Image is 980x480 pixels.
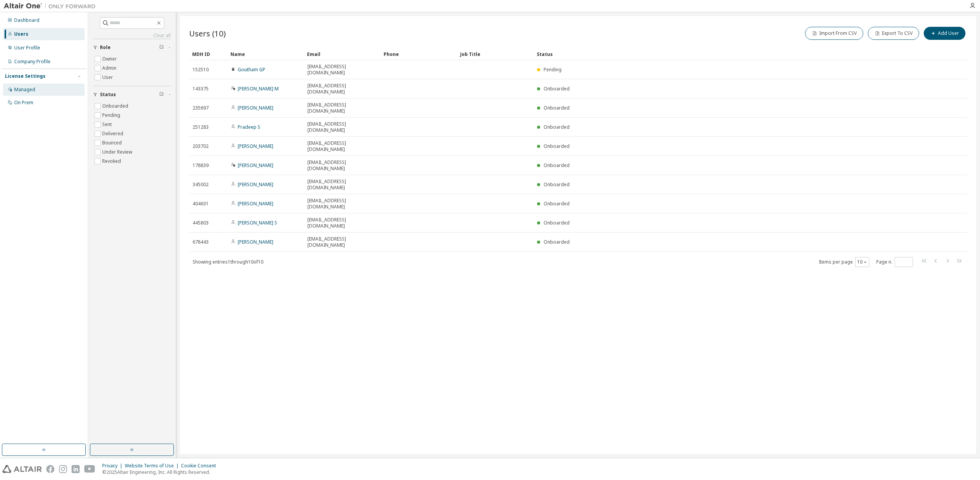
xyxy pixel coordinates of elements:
span: 152510 [193,67,209,73]
span: Clear filter [159,92,164,98]
span: 203702 [193,143,209,149]
span: [EMAIL_ADDRESS][DOMAIN_NAME] [307,198,377,210]
span: Clear filter [159,44,164,51]
span: [EMAIL_ADDRESS][DOMAIN_NAME] [307,83,377,95]
label: Revoked [102,157,122,166]
span: Showing entries 1 through 10 of 10 [193,259,263,265]
span: 678443 [193,239,209,245]
a: [PERSON_NAME] [238,105,273,111]
label: Under Review [102,147,134,157]
div: Users [14,31,28,37]
label: Bounced [102,138,123,147]
span: Pending [544,66,562,73]
a: [PERSON_NAME] [238,162,273,169]
div: Status [537,48,927,60]
label: Sent [102,120,113,129]
span: 345002 [193,182,209,188]
a: Goutham GP [238,66,265,73]
div: Job Title [460,48,531,60]
span: Status [100,92,116,98]
label: Delivered [102,129,125,138]
button: 10 [857,259,867,265]
div: Email [307,48,377,60]
img: Altair One [4,2,100,10]
span: Onboarded [544,220,570,226]
div: User Profile [14,45,40,51]
a: [PERSON_NAME] [238,239,273,245]
label: User [102,73,114,82]
label: Admin [102,64,118,73]
img: facebook.svg [46,465,54,473]
span: Onboarded [544,85,570,92]
span: Onboarded [544,105,570,111]
a: [PERSON_NAME] [238,200,273,207]
span: Onboarded [544,143,570,149]
div: Cookie Consent [181,463,220,469]
span: 235697 [193,105,209,111]
span: Onboarded [544,181,570,188]
div: Phone [384,48,454,60]
span: 178839 [193,162,209,169]
div: Managed [14,87,35,93]
span: [EMAIL_ADDRESS][DOMAIN_NAME] [307,217,377,229]
a: [PERSON_NAME] [238,143,273,149]
button: Add User [924,27,965,40]
span: Onboarded [544,200,570,207]
button: Status [93,86,171,103]
span: 404631 [193,201,209,207]
img: linkedin.svg [72,465,80,473]
span: 143375 [193,86,209,92]
img: instagram.svg [59,465,67,473]
a: [PERSON_NAME] [238,181,273,188]
a: Clear all [93,33,171,39]
span: Onboarded [544,162,570,169]
span: [EMAIL_ADDRESS][DOMAIN_NAME] [307,159,377,172]
span: [EMAIL_ADDRESS][DOMAIN_NAME] [307,64,377,76]
a: Pradeep S [238,124,260,130]
img: altair_logo.svg [2,465,42,473]
span: Role [100,44,111,51]
span: Page n. [876,257,913,267]
span: [EMAIL_ADDRESS][DOMAIN_NAME] [307,236,377,248]
a: [PERSON_NAME] S [238,220,277,226]
label: Owner [102,54,118,64]
span: [EMAIL_ADDRESS][DOMAIN_NAME] [307,140,377,152]
span: [EMAIL_ADDRESS][DOMAIN_NAME] [307,121,377,133]
span: [EMAIL_ADDRESS][DOMAIN_NAME] [307,179,377,191]
img: youtube.svg [84,465,95,473]
div: MDH ID [192,48,224,60]
div: Dashboard [14,17,39,23]
button: Export To CSV [868,27,919,40]
div: On Prem [14,100,33,106]
span: Onboarded [544,124,570,130]
span: [EMAIL_ADDRESS][DOMAIN_NAME] [307,102,377,114]
div: Name [230,48,301,60]
div: Privacy [102,463,125,469]
span: Onboarded [544,239,570,245]
label: Pending [102,111,122,120]
label: Onboarded [102,102,130,111]
span: 251283 [193,124,209,130]
span: Items per page [819,257,869,267]
div: Company Profile [14,59,51,65]
button: Import From CSV [805,27,863,40]
button: Role [93,39,171,56]
a: [PERSON_NAME] M [238,85,279,92]
p: © 2025 Altair Engineering, Inc. All Rights Reserved. [102,469,220,475]
div: License Settings [5,73,46,79]
div: Website Terms of Use [125,463,181,469]
span: 445803 [193,220,209,226]
span: Users (10) [189,28,226,39]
